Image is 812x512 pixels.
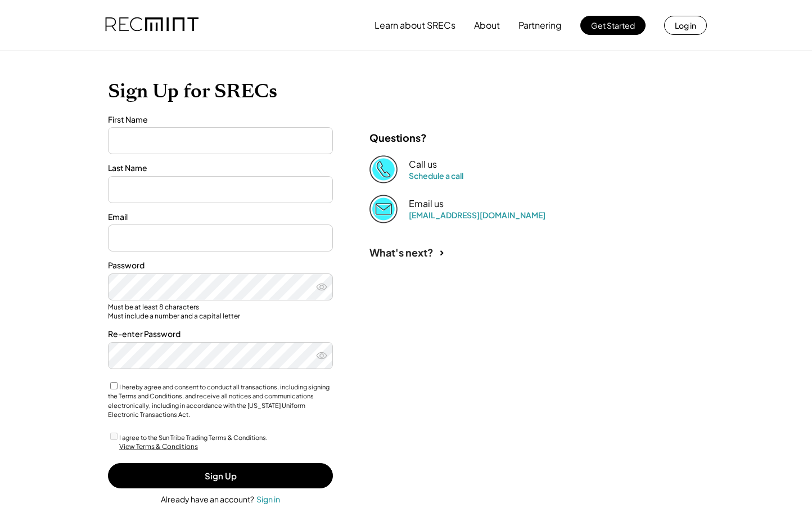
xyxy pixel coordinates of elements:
[369,155,398,183] img: Phone%20copy%403x.png
[108,463,333,488] button: Sign Up
[108,260,333,271] div: Password
[375,14,455,37] button: Learn about SRECs
[105,6,199,44] img: recmint-logotype%403x.png
[409,170,463,181] a: Schedule a call
[108,163,333,174] div: Last Name
[369,131,427,144] div: Questions?
[108,212,333,223] div: Email
[664,16,707,35] button: Log in
[108,79,704,103] h1: Sign Up for SRECs
[108,114,333,125] div: First Name
[518,14,562,37] button: Partnering
[256,494,280,504] div: Sign in
[119,434,268,441] label: I agree to the Sun Tribe Trading Terms & Conditions.
[108,383,330,419] label: I hereby agree and consent to conduct all transactions, including signing the Terms and Condition...
[409,210,545,220] a: [EMAIL_ADDRESS][DOMAIN_NAME]
[369,195,398,223] img: Email%202%403x.png
[108,329,333,340] div: Re-enter Password
[580,16,646,35] button: Get Started
[409,198,444,210] div: Email us
[474,14,500,37] button: About
[369,246,434,259] div: What's next?
[108,303,333,320] div: Must be at least 8 characters Must include a number and a capital letter
[409,159,437,170] div: Call us
[161,494,254,505] div: Already have an account?
[119,442,198,452] div: View Terms & Conditions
